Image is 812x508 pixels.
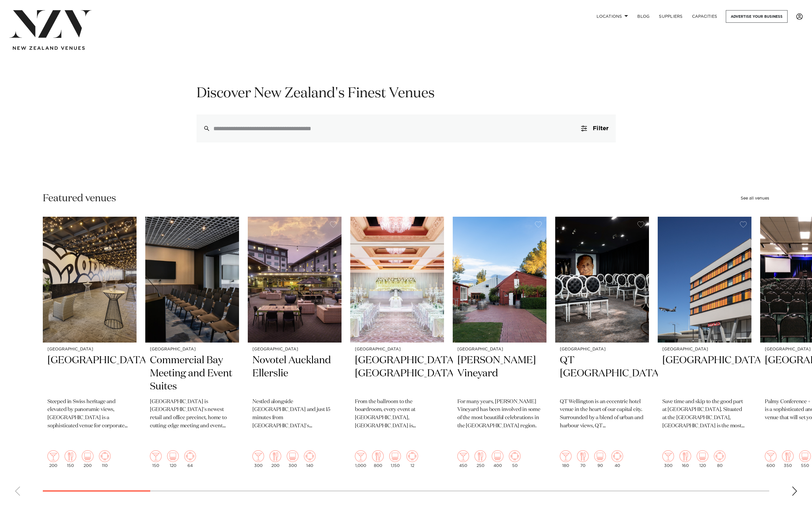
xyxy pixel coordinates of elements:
[741,196,769,200] a: See all venues
[167,450,179,468] div: 120
[355,347,439,352] small: [GEOGRAPHIC_DATA]
[150,450,162,468] div: 150
[475,450,486,468] div: 250
[714,450,726,462] img: meeting.png
[658,217,751,472] a: [GEOGRAPHIC_DATA] [GEOGRAPHIC_DATA] Save time and skip to the good part at [GEOGRAPHIC_DATA]. Sit...
[355,398,439,431] p: From the ballroom to the boardroom, every event at [GEOGRAPHIC_DATA], [GEOGRAPHIC_DATA] is distin...
[475,450,486,462] img: dining.png
[574,114,615,142] button: Filter
[389,450,401,462] img: theatre.png
[555,217,649,472] swiper-slide: 6 / 48
[150,347,234,352] small: [GEOGRAPHIC_DATA]
[65,450,76,468] div: 150
[47,347,132,352] small: [GEOGRAPHIC_DATA]
[252,450,264,468] div: 300
[555,217,649,472] a: [GEOGRAPHIC_DATA] QT [GEOGRAPHIC_DATA] QT Wellington is an eccentric hotel venue in the heart of ...
[43,217,137,472] swiper-slide: 1 / 48
[560,347,644,352] small: [GEOGRAPHIC_DATA]
[457,450,469,462] img: cocktail.png
[680,450,691,468] div: 160
[252,354,337,393] h2: Novotel Auckland Ellerslie
[167,450,179,462] img: theatre.png
[99,450,111,468] div: 110
[611,450,623,468] div: 40
[150,450,162,462] img: cocktail.png
[662,398,747,431] p: Save time and skip to the good part at [GEOGRAPHIC_DATA]. Situated at the [GEOGRAPHIC_DATA], [GEO...
[593,126,608,131] span: Filter
[287,450,298,462] img: theatre.png
[150,398,234,431] p: [GEOGRAPHIC_DATA] is [GEOGRAPHIC_DATA]'s newest retail and office precinct, home to cutting-edge ...
[252,398,337,431] p: Nestled alongside [GEOGRAPHIC_DATA] and just 15 minutes from [GEOGRAPHIC_DATA]'s [GEOGRAPHIC_DATA...
[611,450,623,462] img: meeting.png
[560,354,644,393] h2: QT [GEOGRAPHIC_DATA]
[184,450,196,468] div: 64
[592,10,633,23] a: Locations
[355,450,367,462] img: cocktail.png
[47,450,59,462] img: cocktail.png
[594,450,606,468] div: 90
[304,450,316,462] img: meeting.png
[687,10,722,23] a: Capacities
[150,354,234,393] h2: Commercial Bay Meeting and Event Suites
[662,347,747,352] small: [GEOGRAPHIC_DATA]
[184,450,196,462] img: meeting.png
[492,450,503,462] img: theatre.png
[453,217,546,472] a: [GEOGRAPHIC_DATA] [PERSON_NAME] Vineyard For many years, [PERSON_NAME] Vineyard has been involved...
[252,450,264,462] img: cocktail.png
[13,46,85,50] img: new-zealand-venues-text.png
[680,450,691,462] img: dining.png
[799,450,811,468] div: 550
[509,450,521,468] div: 50
[47,450,59,468] div: 200
[662,450,674,468] div: 300
[270,450,281,462] img: dining.png
[43,217,137,472] a: [GEOGRAPHIC_DATA] [GEOGRAPHIC_DATA] Steeped in Swiss heritage and elevated by panoramic views, [G...
[633,10,654,23] a: BLOG
[560,450,572,462] img: cocktail.png
[765,450,776,468] div: 600
[287,450,298,468] div: 300
[492,450,503,468] div: 400
[457,398,542,431] p: For many years, [PERSON_NAME] Vineyard has been involved in some of the most beautiful celebratio...
[350,217,444,472] swiper-slide: 4 / 48
[197,84,616,103] h1: Discover New Zealand's Finest Venues
[406,450,418,462] img: meeting.png
[355,450,367,468] div: 1,000
[594,450,606,462] img: theatre.png
[43,192,116,205] h2: Featured venues
[457,354,542,393] h2: [PERSON_NAME] Vineyard
[9,10,92,38] img: nzv-logo.png
[145,217,239,472] swiper-slide: 2 / 48
[270,450,281,468] div: 200
[350,217,444,472] a: [GEOGRAPHIC_DATA] [GEOGRAPHIC_DATA], [GEOGRAPHIC_DATA] From the ballroom to the boardroom, every ...
[457,347,542,352] small: [GEOGRAPHIC_DATA]
[145,217,239,472] a: [GEOGRAPHIC_DATA] Commercial Bay Meeting and Event Suites [GEOGRAPHIC_DATA] is [GEOGRAPHIC_DATA]'...
[654,10,687,23] a: SUPPLIERS
[372,450,384,462] img: dining.png
[304,450,316,468] div: 140
[406,450,418,468] div: 12
[453,217,546,472] swiper-slide: 5 / 48
[782,450,794,462] img: dining.png
[560,450,572,468] div: 180
[47,354,132,393] h2: [GEOGRAPHIC_DATA]
[662,354,747,393] h2: [GEOGRAPHIC_DATA]
[82,450,93,468] div: 200
[714,450,726,468] div: 80
[799,450,811,462] img: theatre.png
[248,217,342,472] swiper-slide: 3 / 48
[662,450,674,462] img: cocktail.png
[389,450,401,468] div: 1,150
[577,450,589,468] div: 70
[372,450,384,468] div: 800
[248,217,342,472] a: [GEOGRAPHIC_DATA] Novotel Auckland Ellerslie Nestled alongside [GEOGRAPHIC_DATA] and just 15 minu...
[658,217,751,472] swiper-slide: 7 / 48
[726,10,788,23] a: Advertise your business
[782,450,794,468] div: 350
[82,450,93,462] img: theatre.png
[765,450,776,462] img: cocktail.png
[457,450,469,468] div: 450
[697,450,708,462] img: theatre.png
[577,450,589,462] img: dining.png
[355,354,439,393] h2: [GEOGRAPHIC_DATA], [GEOGRAPHIC_DATA]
